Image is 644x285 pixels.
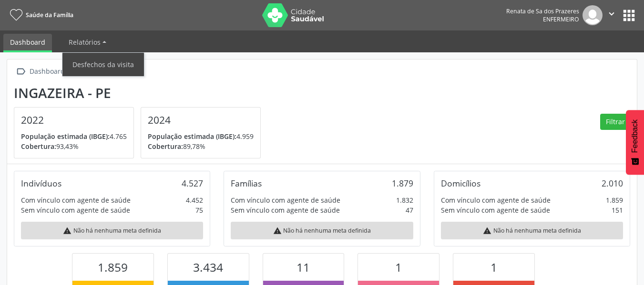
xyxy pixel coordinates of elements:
[602,178,623,188] div: 2.010
[21,131,127,141] p: 4.765
[543,15,579,23] span: Enfermeiro
[28,65,66,79] div: Dashboard
[62,34,113,50] a: Relatórios
[21,142,56,151] span: Cobertura:
[69,38,101,47] span: Relatórios
[148,131,254,141] p: 4.959
[7,7,73,23] a: Saúde da Família
[98,259,128,275] span: 1.859
[21,114,127,126] h4: 2022
[506,7,579,15] div: Renata de Sa dos Prazeres
[21,222,203,239] div: Não há nenhuma meta definida
[148,142,183,151] span: Cobertura:
[21,141,127,151] p: 93,43%
[148,114,254,126] h4: 2024
[491,259,497,275] span: 1
[21,132,110,141] span: População estimada (IBGE):
[3,34,52,52] a: Dashboard
[273,226,282,235] i: warning
[441,195,551,205] div: Com vínculo com agente de saúde
[606,9,617,19] i: 
[21,205,130,215] div: Sem vínculo com agente de saúde
[148,141,254,151] p: 89,78%
[182,178,203,188] div: 4.527
[483,226,491,235] i: warning
[392,178,413,188] div: 1.879
[14,65,66,79] a:  Dashboard
[606,195,623,205] div: 1.859
[600,114,630,130] button: Filtrar
[441,205,550,215] div: Sem vínculo com agente de saúde
[62,52,144,77] ul: Relatórios
[186,195,203,205] div: 4.452
[441,178,480,188] div: Domicílios
[612,205,623,215] div: 151
[231,195,340,205] div: Com vínculo com agente de saúde
[441,222,623,239] div: Não há nenhuma meta definida
[195,205,203,215] div: 75
[148,132,236,141] span: População estimada (IBGE):
[231,178,262,188] div: Famílias
[62,56,144,73] a: Desfechos da visita
[406,205,413,215] div: 47
[231,205,340,215] div: Sem vínculo com agente de saúde
[296,259,310,275] span: 11
[21,178,61,188] div: Indivíduos
[21,195,131,205] div: Com vínculo com agente de saúde
[26,11,73,19] span: Saúde da Família
[621,7,637,24] button: apps
[626,110,644,175] button: Feedback - Mostrar pesquisa
[14,85,267,101] div: Ingazeira - PE
[631,119,639,153] span: Feedback
[14,65,28,79] i: 
[395,259,402,275] span: 1
[603,5,621,25] button: 
[396,195,413,205] div: 1.832
[231,222,413,239] div: Não há nenhuma meta definida
[583,5,603,25] img: img
[63,226,72,235] i: warning
[193,259,223,275] span: 3.434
